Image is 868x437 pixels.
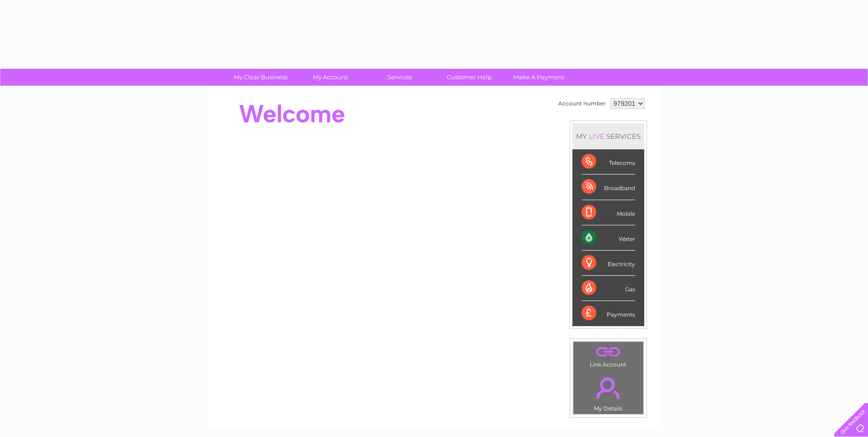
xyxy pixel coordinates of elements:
div: Water [582,225,635,251]
div: Electricity [582,251,635,276]
div: Broadband [582,175,635,200]
td: My Details [573,370,644,415]
td: Account number [556,96,608,111]
a: Customer Help [431,69,507,86]
div: Telecoms [582,149,635,175]
a: . [576,372,641,404]
a: Make A Payment [501,69,577,86]
a: My Account [292,69,368,86]
div: Payments [582,301,635,326]
a: Services [362,69,437,86]
td: Link Account [573,341,644,370]
div: Mobile [582,200,635,225]
div: MY SERVICES [572,123,644,149]
a: . [576,344,641,360]
div: Gas [582,276,635,301]
a: My Clear Business [223,69,298,86]
div: LIVE [587,132,606,141]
